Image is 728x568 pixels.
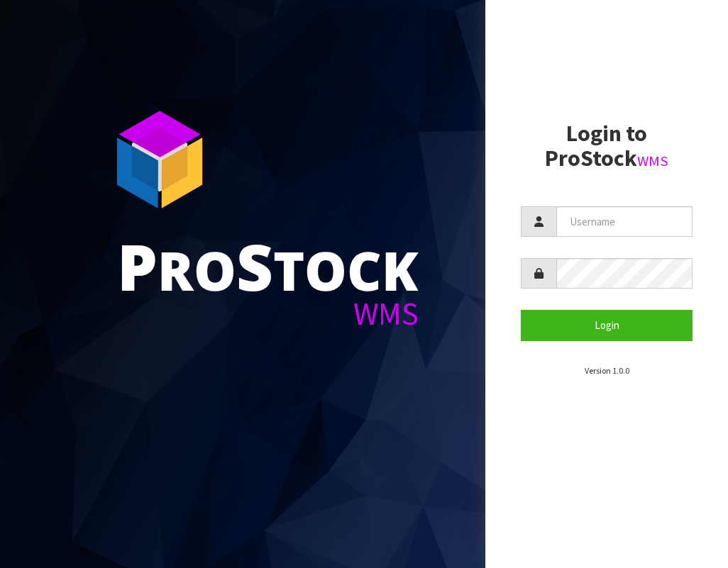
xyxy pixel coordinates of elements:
[637,152,668,170] small: WMS
[106,106,213,213] img: ProStock Cube
[521,310,693,340] button: Login
[117,223,158,309] span: P
[585,365,629,376] small: Version 1.0.0
[236,223,273,309] span: S
[117,298,419,330] div: WMS
[556,206,693,237] input: Username
[117,234,419,298] div: ro tock
[521,121,693,171] h2: Login to ProStock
